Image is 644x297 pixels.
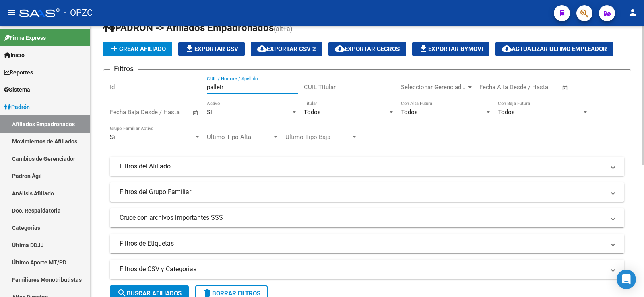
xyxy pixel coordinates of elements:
[335,44,345,53] mat-icon: cloud_download
[4,33,46,42] span: Firma Express
[304,109,321,116] span: Todos
[401,109,418,116] span: Todos
[120,213,605,222] mat-panel-title: Cruce con archivos importantes SSS
[207,109,212,116] span: Si
[120,265,605,274] mat-panel-title: Filtros de CSV y Categorias
[257,45,316,53] span: Exportar CSV 2
[207,133,272,141] span: Ultimo Tipo Alta
[479,84,512,91] input: Fecha inicio
[4,102,30,111] span: Padrón
[110,208,624,227] mat-expansion-panel-header: Cruce con archivos importantes SSS
[120,162,605,171] mat-panel-title: Filtros del Afiliado
[178,42,245,56] button: Exportar CSV
[110,234,624,253] mat-expansion-panel-header: Filtros de Etiquetas
[110,260,624,279] mat-expansion-panel-header: Filtros de CSV y Categorias
[110,182,624,202] mat-expansion-panel-header: Filtros del Grupo Familiar
[185,44,194,53] mat-icon: file_download
[103,22,274,33] span: PADRON -> Afiliados Empadronados
[628,8,638,17] mat-icon: person
[6,8,16,17] mat-icon: menu
[110,133,115,141] span: Si
[274,25,293,33] span: (alt+a)
[419,45,483,53] span: Exportar Bymovi
[202,290,260,297] span: Borrar Filtros
[285,133,351,141] span: Ultimo Tipo Baja
[495,42,613,56] button: Actualizar ultimo Empleador
[498,109,515,116] span: Todos
[191,108,200,117] button: Open calendar
[110,109,142,116] input: Fecha inicio
[64,4,93,22] span: - OPZC
[251,42,322,56] button: Exportar CSV 2
[110,157,624,176] mat-expansion-panel-header: Filtros del Afiliado
[335,45,400,53] span: Exportar GECROS
[103,42,172,56] button: Crear Afiliado
[185,45,238,53] span: Exportar CSV
[502,45,607,53] span: Actualizar ultimo Empleador
[109,45,166,53] span: Crear Afiliado
[4,51,25,59] span: Inicio
[120,188,605,197] mat-panel-title: Filtros del Grupo Familiar
[117,290,182,297] span: Buscar Afiliados
[257,44,267,53] mat-icon: cloud_download
[4,68,33,77] span: Reportes
[109,44,119,53] mat-icon: add
[328,42,406,56] button: Exportar GECROS
[561,83,570,92] button: Open calendar
[419,44,428,53] mat-icon: file_download
[120,239,605,248] mat-panel-title: Filtros de Etiquetas
[519,84,558,91] input: Fecha fin
[412,42,489,56] button: Exportar Bymovi
[502,44,512,53] mat-icon: cloud_download
[4,85,30,94] span: Sistema
[401,84,466,91] span: Seleccionar Gerenciador
[110,63,138,74] h3: Filtros
[617,270,636,289] div: Open Intercom Messenger
[150,109,189,116] input: Fecha fin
